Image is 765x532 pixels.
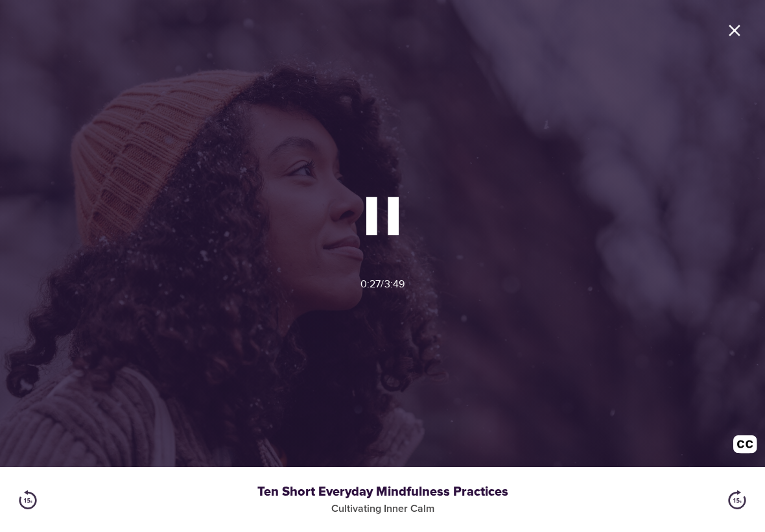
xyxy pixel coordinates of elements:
[56,483,709,502] div: Ten Short Everyday Mindfulness Practices
[342,277,423,292] div: 0:27 / 3:49
[56,502,709,516] div: Cultivating Inner Calm
[733,435,757,459] img: open_caption.svg
[18,490,38,509] img: 15s_prev.svg
[727,490,747,509] img: 15s_next.svg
